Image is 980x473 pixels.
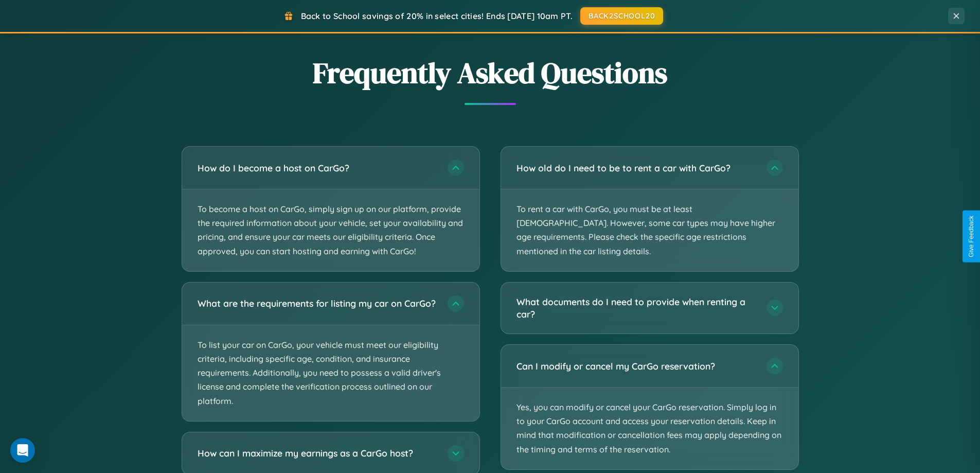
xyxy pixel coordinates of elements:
[10,438,35,463] div: Open Intercom Messenger
[182,53,799,93] h2: Frequently Asked Questions
[516,162,756,174] h3: How old do I need to be to rent a car with CarGo?
[580,7,663,25] button: BACK2SCHOOL20
[516,360,756,373] h3: Can I modify or cancel my CarGo reservation?
[198,297,437,310] h3: What are the requirements for listing my car on CarGo?
[198,162,437,174] h3: How do I become a host on CarGo?
[501,388,798,469] p: Yes, you can modify or cancel your CarGo reservation. Simply log in to your CarGo account and acc...
[182,189,479,271] p: To become a host on CarGo, simply sign up on our platform, provide the required information about...
[198,447,437,460] h3: How can I maximize my earnings as a CarGo host?
[516,295,756,321] h3: What documents do I need to provide when renting a car?
[501,189,798,271] p: To rent a car with CarGo, you must be at least [DEMOGRAPHIC_DATA]. However, some car types may ha...
[301,11,573,21] span: Back to School savings of 20% in select cities! Ends [DATE] 10am PT.
[182,325,479,421] p: To list your car on CarGo, your vehicle must meet our eligibility criteria, including specific ag...
[968,216,975,257] div: Give Feedback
